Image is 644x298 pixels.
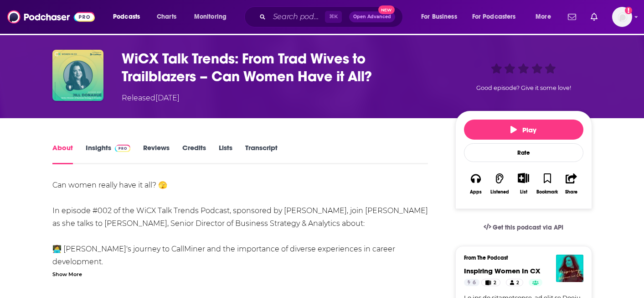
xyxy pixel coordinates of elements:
a: Credits [182,143,206,164]
button: Bookmark [536,167,559,200]
button: open menu [529,10,562,24]
div: Listened [490,189,509,195]
span: Podcasts [113,10,140,23]
button: Show profile menu [612,7,632,27]
span: 6 [473,278,476,288]
span: For Business [421,10,457,23]
button: Show More Button [514,173,533,183]
div: List [520,189,527,195]
a: About [52,143,73,164]
button: Listened [488,167,511,200]
span: New [378,5,395,14]
a: 2 [506,279,523,286]
h3: From The Podcast [464,255,576,261]
span: Logged in as biancagorospe [612,7,632,27]
span: 2 [516,278,519,288]
img: Podchaser - Follow, Share and Rate Podcasts [7,8,95,26]
span: Get this podcast via API [493,224,563,231]
span: For Podcasters [472,10,516,23]
svg: Add a profile image [625,7,632,14]
img: WiCX Talk Trends: From Trad Wives to Trailblazers – Can Women Have it All? [52,50,103,101]
button: open menu [188,10,238,24]
button: Share [559,167,583,200]
a: Show notifications dropdown [587,9,601,25]
a: Transcript [245,143,278,164]
span: 2 [494,278,496,288]
div: Search podcasts, credits, & more... [253,6,412,27]
a: InsightsPodchaser Pro [86,143,131,164]
a: Get this podcast via API [476,216,571,239]
a: Lists [219,143,232,164]
a: 6 [464,279,479,286]
div: Apps [470,189,482,195]
div: Show More ButtonList [511,167,535,200]
img: Podchaser Pro [115,145,131,152]
span: Charts [157,10,176,23]
button: Apps [464,167,488,200]
a: Show notifications dropdown [564,9,580,25]
div: Rate [464,143,583,162]
button: Open AdvancedNew [349,11,395,22]
span: Open Advanced [353,15,391,19]
span: Good episode? Give it some love! [476,84,571,91]
h1: WiCX Talk Trends: From Trad Wives to Trailblazers – Can Women Have it All? [122,50,441,85]
a: Reviews [143,143,170,164]
div: Released [DATE] [122,93,180,104]
div: Bookmark [536,189,558,195]
button: open menu [466,10,529,24]
a: Charts [151,10,182,24]
input: Search podcasts, credits, & more... [269,10,325,24]
button: open menu [107,10,152,24]
span: More [536,10,551,23]
button: Play [464,120,583,140]
a: 2 [481,279,500,286]
img: User Profile [612,7,632,27]
img: Inspiring Women In CX [556,255,583,282]
span: Monitoring [194,10,227,23]
a: Inspiring Women In CX [464,267,540,275]
button: open menu [415,10,469,24]
div: Share [565,189,577,195]
span: ⌘ K [325,11,342,23]
span: Play [510,125,536,134]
